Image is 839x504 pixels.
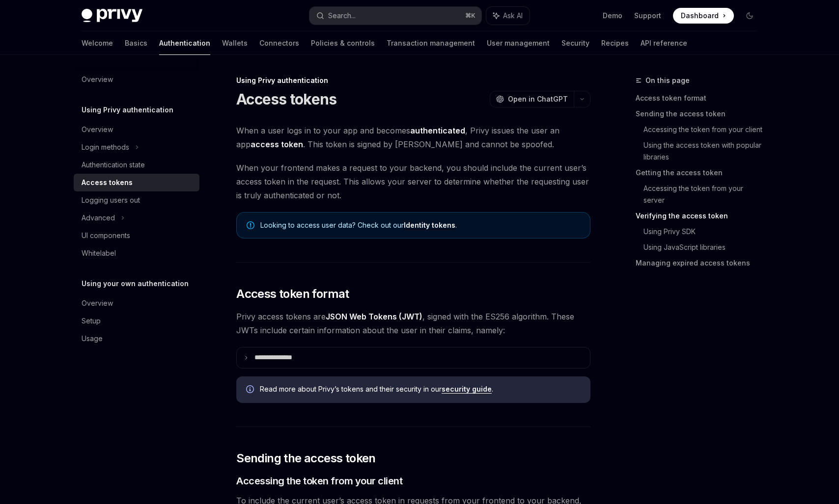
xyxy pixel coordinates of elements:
[247,221,254,229] svg: Note
[82,124,113,135] div: Overview
[74,174,199,191] a: Access tokens
[636,255,765,271] a: Managing expired access tokens
[643,137,765,165] a: Using the access token with popular libraries
[643,224,765,239] a: Using Privy SDK
[236,286,349,302] span: Access token format
[328,10,356,22] div: Search...
[236,474,402,488] span: Accessing the token from your client
[82,247,116,259] div: Whitelabel
[82,9,142,23] img: dark logo
[442,385,492,394] a: security guide
[82,141,129,153] div: Login methods
[82,104,173,116] h5: Using Privy authentication
[673,8,734,24] a: Dashboard
[74,71,199,88] a: Overview
[236,161,590,202] span: When your frontend makes a request to your backend, you should include the current user’s access ...
[643,122,765,137] a: Accessing the token from your client
[465,12,475,20] span: ⌘ K
[636,208,765,224] a: Verifying the access token
[82,194,140,206] div: Logging users out
[236,310,590,337] span: Privy access tokens are , signed with the ES256 algorithm. These JWTs include certain information...
[74,227,199,244] a: UI components
[486,7,530,25] button: Ask AI
[82,212,115,224] div: Advanced
[82,177,133,188] div: Access tokens
[82,74,113,85] div: Overview
[222,31,248,55] a: Wallets
[236,124,590,151] span: When a user logs in to your app and becomes , Privy issues the user an app . This token is signed...
[236,90,336,108] h1: Access tokens
[503,11,523,21] span: Ask AI
[74,294,199,312] a: Overview
[74,244,199,262] a: Whitelabel
[508,94,568,104] span: Open in ChatGPT
[74,156,199,174] a: Authentication state
[82,333,103,345] div: Usage
[603,11,622,21] a: Demo
[634,11,661,21] a: Support
[82,230,130,241] div: UI components
[487,31,550,55] a: User management
[326,312,422,322] a: JSON Web Tokens (JWT)
[636,90,765,106] a: Access token format
[404,221,455,230] a: Identity tokens
[260,220,580,230] span: Looking to access user data? Check out our .
[643,181,765,208] a: Accessing the token from your server
[125,31,147,55] a: Basics
[236,451,376,466] span: Sending the access token
[259,31,299,55] a: Connectors
[681,11,719,21] span: Dashboard
[82,31,113,55] a: Welcome
[387,31,475,55] a: Transaction management
[251,139,303,149] strong: access token
[410,126,465,135] strong: authenticated
[236,76,590,85] div: Using Privy authentication
[82,159,145,171] div: Authentication state
[82,315,101,327] div: Setup
[74,191,199,209] a: Logging users out
[74,121,199,138] a: Overview
[742,8,757,24] button: Toggle dark mode
[636,165,765,181] a: Getting the access token
[643,239,765,255] a: Using JavaScript libraries
[309,7,481,25] button: Search...⌘K
[82,278,189,290] h5: Using your own authentication
[601,31,629,55] a: Recipes
[645,75,690,86] span: On this page
[74,312,199,330] a: Setup
[260,384,581,394] span: Read more about Privy’s tokens and their security in our .
[636,106,765,122] a: Sending the access token
[159,31,210,55] a: Authentication
[641,31,687,55] a: API reference
[311,31,375,55] a: Policies & controls
[490,91,574,107] button: Open in ChatGPT
[561,31,589,55] a: Security
[246,385,256,395] svg: Info
[74,330,199,347] a: Usage
[82,297,113,309] div: Overview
